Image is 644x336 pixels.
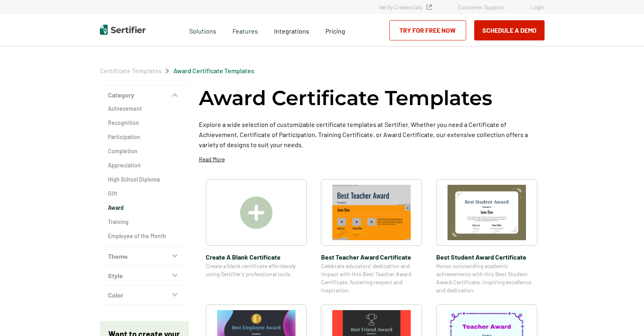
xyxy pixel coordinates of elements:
[448,185,526,240] img: Best Student Award Certificate​
[232,25,258,35] span: Features
[240,197,272,229] img: Create A Blank Certificate
[325,25,345,35] a: Pricing
[108,147,181,155] a: Completion
[100,25,146,35] img: Sertifier | Digital Credentialing Platform
[436,262,537,294] span: Honor outstanding academic achievements with this Best Student Award Certificate, inspiring excel...
[321,252,422,262] span: Best Teacher Award Certificate​
[100,285,189,305] button: Color
[100,105,189,247] div: Category
[108,204,181,212] a: Award
[100,247,189,266] button: Theme
[108,161,181,169] a: Appreciation
[100,67,162,74] a: Certificate Templates
[199,119,545,150] p: Explore a wide selection of customizable certificate templates at Sertifier. Whether you need a C...
[189,25,216,35] span: Solutions
[436,179,537,294] a: Best Student Award Certificate​Best Student Award Certificate​Honor outstanding academic achievem...
[206,252,307,262] span: Create A Blank Certificate
[100,266,189,285] button: Style
[108,175,181,184] a: High School Diploma
[530,4,545,11] a: Login
[321,179,422,294] a: Best Teacher Award Certificate​Best Teacher Award Certificate​Celebrate educators’ dedication and...
[108,218,181,226] a: Training
[100,67,254,75] div: Breadcrumb
[108,190,181,198] a: Gift
[100,85,189,105] button: Category
[108,105,181,113] a: Achievement
[108,119,181,127] a: Recognition
[199,85,492,111] h1: Award Certificate Templates
[206,262,307,278] span: Create a blank certificate effortlessly using Sertifier’s professional tools.
[389,20,466,40] a: Try for Free Now
[325,27,345,35] span: Pricing
[108,232,181,240] a: Employee of the Month
[458,4,504,11] a: Customer Support
[332,185,411,240] img: Best Teacher Award Certificate​
[321,262,422,294] span: Celebrate educators’ dedication and impact with this Best Teacher Award Certificate, fostering re...
[199,155,225,163] p: Read More
[100,67,162,75] span: Certificate Templates
[173,67,254,74] a: Award Certificate Templates
[379,4,432,11] a: Verify Credentials
[274,27,309,35] span: Integrations
[108,133,181,141] a: Participation
[436,252,537,262] span: Best Student Award Certificate​
[427,4,432,10] img: Verified
[274,25,309,35] a: Integrations
[173,67,254,75] span: Award Certificate Templates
